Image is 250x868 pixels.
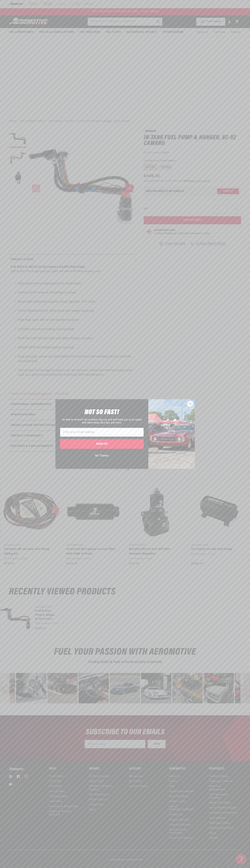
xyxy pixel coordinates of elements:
button: No Thanks [60,452,144,459]
button: SIGN UP [60,439,144,449]
input: Enter your email address [60,428,144,437]
img: 85cdd541-2605-488b-b08c-a5ee7b438a35.jpeg [148,399,195,469]
button: Close dialog [187,401,193,407]
span: No time to browse? No problem. Sign up and we'll keep you up to speed with latest deals, tech tip... [62,418,142,424]
span: NOT SO FAST! [85,409,119,416]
